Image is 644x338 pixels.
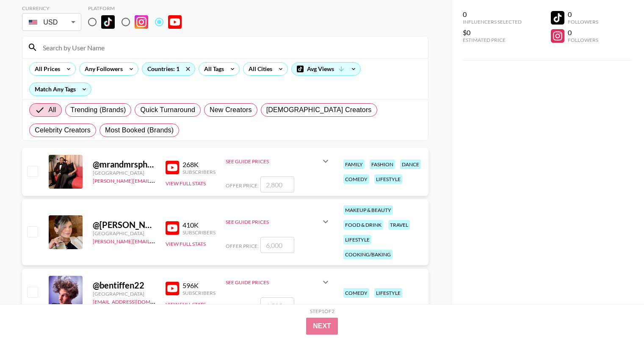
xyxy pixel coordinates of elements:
div: See Guide Prices [226,279,321,286]
div: 0 [568,10,598,19]
div: $0 [463,28,522,37]
button: View Full Stats [166,301,206,308]
div: See Guide Prices [226,272,331,292]
div: makeup & beauty [343,205,393,215]
span: Offer Price: [226,303,259,310]
div: 268K [182,160,216,169]
span: Trending (Brands) [71,105,126,115]
div: Step 1 of 2 [310,308,334,314]
div: See Guide Prices [226,158,321,165]
div: See Guide Prices [226,212,331,232]
div: Currency [22,5,81,11]
div: Countries: 1 [142,63,195,75]
div: Influencers Selected [463,19,522,25]
div: Estimated Price [463,37,522,43]
div: fashion [370,159,395,169]
button: View Full Stats [166,180,206,187]
div: Subscribers [182,169,216,175]
span: Quick Turnaround [140,105,195,115]
div: Followers [568,19,598,25]
div: All Cities [243,63,274,75]
div: travel [388,220,410,230]
img: Instagram [135,15,148,29]
div: Avg Views [292,63,360,75]
div: lifestyle [374,174,402,184]
div: Subscribers [182,229,216,236]
div: @ bentiffen22 [93,280,155,291]
div: All Prices [30,63,62,75]
div: [GEOGRAPHIC_DATA] [93,230,155,236]
div: 410K [182,221,216,229]
div: Any Followers [80,63,124,75]
input: 6,525 [260,297,294,313]
img: TikTok [101,15,115,29]
input: Search by User Name [38,41,423,54]
div: [GEOGRAPHIC_DATA] [93,291,155,297]
div: [GEOGRAPHIC_DATA] [93,170,155,176]
img: YouTube [166,161,179,174]
div: dance [400,159,421,169]
span: [DEMOGRAPHIC_DATA] Creators [266,105,372,115]
img: YouTube [168,15,182,29]
span: Most Booked (Brands) [105,125,174,135]
div: lifestyle [374,288,402,298]
div: cooking/baking [343,250,392,259]
a: [EMAIL_ADDRESS][DOMAIN_NAME] [93,297,178,305]
div: Subscribers [182,290,216,296]
div: 596K [182,281,216,290]
iframe: Drift Widget Chat Controller [602,296,634,328]
div: See Guide Prices [226,151,331,171]
a: [PERSON_NAME][EMAIL_ADDRESS][DOMAIN_NAME] [93,236,218,245]
div: Followers [568,37,598,43]
div: All Tags [199,63,226,75]
button: View Full Stats [166,241,206,247]
div: food & drink [343,220,383,230]
img: YouTube [166,282,179,295]
div: comedy [343,288,369,298]
div: lifestyle [343,235,371,245]
span: Offer Price: [226,243,259,249]
div: 0 [568,28,598,37]
input: 6,000 [260,237,294,253]
div: comedy [343,174,369,184]
div: See Guide Prices [226,219,321,225]
div: 0 [463,10,522,19]
input: 2,800 [260,176,294,192]
div: @ mrandmrsphoenix [93,159,155,170]
span: Offer Price: [226,182,259,189]
img: YouTube [166,221,179,235]
div: USD [24,15,80,30]
span: Celebrity Creators [35,125,91,135]
div: @ [PERSON_NAME].Al.Haj93 [93,220,155,230]
a: [PERSON_NAME][EMAIL_ADDRESS][DOMAIN_NAME] [93,176,218,184]
div: family [343,159,365,169]
div: Platform [88,5,188,11]
div: Match Any Tags [30,83,91,96]
button: Next [306,318,338,335]
span: All [48,105,56,115]
span: New Creators [210,105,252,115]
